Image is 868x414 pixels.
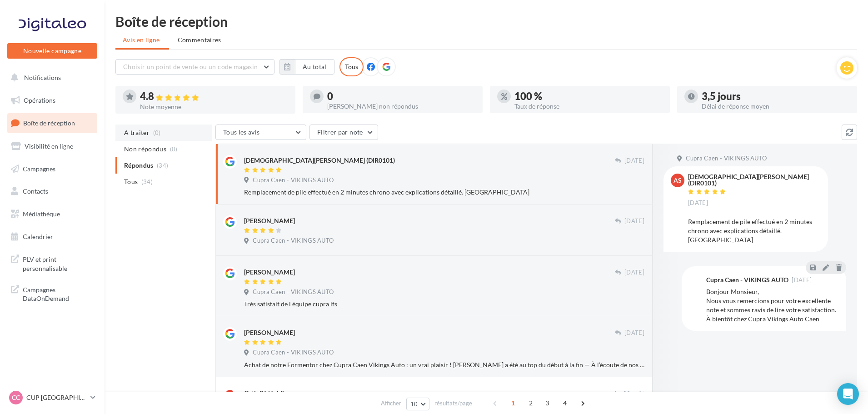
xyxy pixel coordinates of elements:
span: Boîte de réception [23,119,75,127]
span: AS [673,176,682,185]
div: [PERSON_NAME] [244,216,295,225]
a: Contacts [5,182,99,201]
button: Nouvelle campagne [7,43,97,59]
span: [DATE] [624,329,644,337]
span: CC [12,393,20,402]
span: (0) [170,145,178,153]
button: Au total [279,59,334,75]
div: 3,5 jours [702,91,850,101]
span: 10 [410,400,418,408]
span: Campagnes [23,165,55,172]
div: Open Intercom Messenger [837,383,859,405]
button: Tous les avis [215,125,306,140]
span: [DATE] [624,157,644,165]
div: 4.8 [140,91,288,102]
div: 100 % [514,91,663,101]
span: (0) [153,129,161,136]
span: Cupra Caen - VIKINGS AUTO [253,288,334,296]
a: Opérations [5,91,99,110]
span: Campagnes DataOnDemand [23,284,94,303]
div: [PERSON_NAME] non répondus [327,103,475,110]
div: [PERSON_NAME] [244,328,295,337]
div: Cupra Caen - VIKINGS AUTO [706,277,788,283]
button: Notifications [5,68,95,87]
span: Calendrier [23,233,53,240]
span: [DATE] [624,269,644,277]
span: Visibilité en ligne [25,142,73,150]
a: Campagnes DataOnDemand [5,280,99,307]
span: Notifications [24,74,61,81]
a: PLV et print personnalisable [5,249,99,276]
button: Filtrer par note [309,125,378,140]
span: Cupra Caen - VIKINGS AUTO [253,349,334,357]
div: 0 [327,91,475,101]
a: Boîte de réception [5,113,99,133]
div: Ortin96 Holding [244,389,291,398]
div: Taux de réponse [514,103,663,110]
span: Contacts [23,187,48,195]
div: [PERSON_NAME] [244,268,295,277]
div: Bonjour Monsieur, Nous vous remercions pour votre excellente note et sommes ravis de lire votre s... [706,287,839,324]
p: CUP [GEOGRAPHIC_DATA] [26,393,87,402]
button: Au total [295,59,334,75]
span: Non répondus [124,145,166,154]
a: Médiathèque [5,205,99,224]
div: Note moyenne [140,104,288,110]
span: 09 août [623,390,644,398]
a: Visibilité en ligne [5,137,99,156]
span: [DATE] [624,217,644,225]
div: [DEMOGRAPHIC_DATA][PERSON_NAME] (DIR0101) [244,156,395,165]
span: (34) [141,178,153,185]
span: [DATE] [792,277,812,283]
div: Tous [339,57,364,76]
span: [DATE] [688,199,708,207]
div: Achat de notre Formentor chez Cupra Caen Vikings Auto : un vrai plaisir ! [PERSON_NAME] a été au ... [244,360,644,369]
span: 2 [524,396,538,410]
div: Délai de réponse moyen [702,103,850,110]
span: Cupra Caen - VIKINGS AUTO [253,237,334,245]
button: 10 [406,398,429,410]
a: CC CUP [GEOGRAPHIC_DATA] [7,389,97,406]
a: Calendrier [5,227,99,246]
span: A traiter [124,128,150,137]
button: Choisir un point de vente ou un code magasin [115,59,274,75]
span: Choisir un point de vente ou un code magasin [123,63,258,70]
span: Cupra Caen - VIKINGS AUTO [686,155,767,163]
div: Très satisfait de l équipe cupra ifs [244,299,644,309]
span: Médiathèque [23,210,60,218]
span: 4 [558,396,572,410]
span: résultats/page [434,399,472,408]
div: [DEMOGRAPHIC_DATA][PERSON_NAME] (DIR0101) [688,174,819,186]
span: Commentaires [178,35,221,45]
span: Cupra Caen - VIKINGS AUTO [253,176,334,185]
span: Afficher [381,399,401,408]
div: Boîte de réception [115,15,857,28]
span: 1 [506,396,520,410]
a: Campagnes [5,160,99,179]
span: Tous les avis [223,128,260,136]
div: Remplacement de pile effectué en 2 minutes chrono avec explications détaillé. [GEOGRAPHIC_DATA] [688,217,821,244]
div: Remplacement de pile effectué en 2 minutes chrono avec explications détaillé. [GEOGRAPHIC_DATA] [244,188,644,197]
span: PLV et print personnalisable [23,253,94,273]
span: Tous [124,177,138,186]
span: Opérations [24,96,55,104]
span: 3 [540,396,554,410]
